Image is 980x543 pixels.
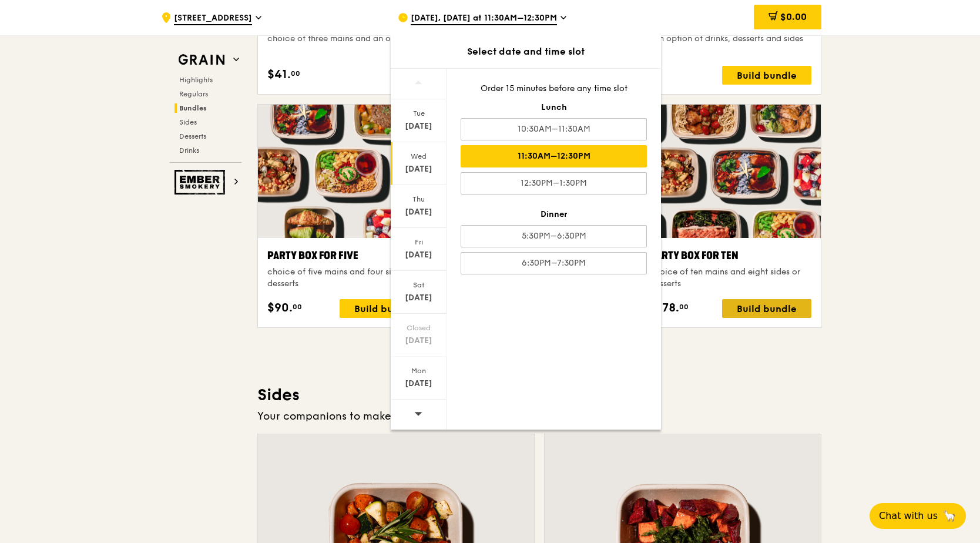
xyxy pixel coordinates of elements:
span: 00 [679,302,689,311]
span: 00 [291,69,300,78]
div: Build bundle [340,299,429,318]
div: choice of five mains and an option of drinks, desserts and sides [554,33,811,45]
span: 00 [293,302,302,311]
img: Grain web logo [174,49,229,71]
span: [DATE], [DATE] at 11:30AM–12:30PM [411,12,557,25]
span: $41. [267,66,291,83]
div: 5:30PM–6:30PM [461,225,647,247]
img: Ember Smokery web logo [174,170,229,195]
div: Thu [392,195,445,204]
div: Wed [392,152,445,161]
div: Closed [392,323,445,333]
div: Select date and time slot [391,45,661,59]
div: Dinner [461,209,647,220]
span: $90. [267,299,293,317]
div: 10:30AM–11:30AM [461,118,647,140]
div: Mon [392,366,445,376]
div: [DATE] [392,206,445,218]
div: Build bundle [722,66,811,85]
div: Tue [392,109,445,118]
div: choice of three mains and an option of drinks, desserts and sides [267,33,525,45]
span: Sides [179,118,197,126]
div: Order 15 minutes before any time slot [461,83,647,95]
span: 🦙 [942,509,956,523]
div: choice of ten mains and eight sides or desserts [650,266,811,290]
span: Drinks [179,146,199,155]
div: Party Box for Ten [650,247,811,264]
div: Your companions to make it a wholesome meal. [257,408,821,424]
span: $0.00 [780,11,807,22]
h3: Sides [257,384,821,405]
div: [DATE] [392,120,445,132]
div: 6:30PM–7:30PM [461,252,647,274]
div: choice of five mains and four sides or desserts [267,266,429,290]
div: [DATE] [392,249,445,261]
div: Build bundle [722,299,811,318]
span: Highlights [179,76,213,84]
div: [DATE] [392,378,445,390]
span: $178. [650,299,679,317]
div: 12:30PM–1:30PM [461,172,647,195]
div: [DATE] [392,163,445,175]
span: Desserts [179,132,206,140]
div: 11:30AM–12:30PM [461,145,647,167]
span: Chat with us [879,509,938,523]
span: Regulars [179,90,208,98]
div: Fri [392,237,445,247]
div: Lunch [461,102,647,113]
div: Sat [392,280,445,290]
span: [STREET_ADDRESS] [174,12,252,25]
span: Bundles [179,104,207,112]
button: Chat with us🦙 [870,503,966,529]
div: [DATE] [392,292,445,304]
div: Party Box for Five [267,247,429,264]
div: [DATE] [392,335,445,347]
